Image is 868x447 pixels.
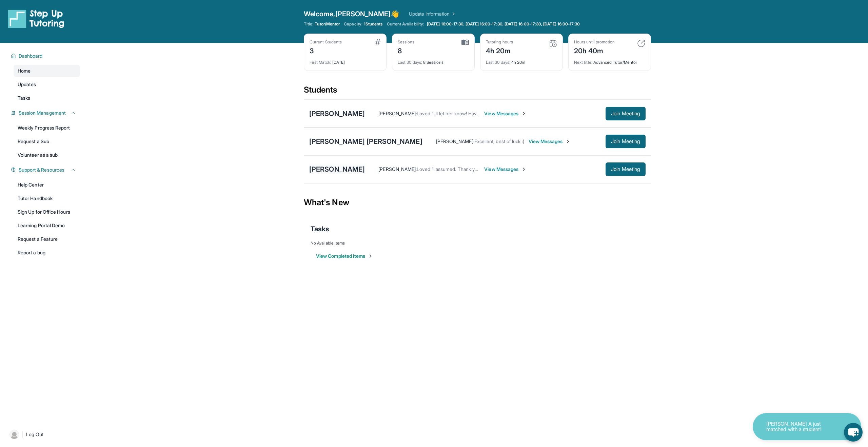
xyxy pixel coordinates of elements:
a: Report a bug [14,247,80,259]
span: [PERSON_NAME] : [378,111,417,116]
span: Dashboard [19,53,43,59]
img: card [549,39,557,47]
img: user-img [9,430,19,439]
span: Join Meeting [611,112,640,116]
span: Excellent, best of luck :) [474,138,525,144]
div: [PERSON_NAME] [309,164,365,174]
span: Last 30 days : [398,60,422,65]
span: Loved “I assumed. Thank you for clarifying. I will see her [DATE].” [417,166,556,172]
button: Join Meeting [606,162,646,176]
a: Request a Sub [14,135,80,148]
span: Next title : [574,60,592,65]
span: [PERSON_NAME] : [436,138,474,144]
button: Join Meeting [606,107,646,120]
a: Home [14,65,80,77]
img: card [461,39,469,45]
span: 1 Students [364,21,383,27]
div: Students [304,84,651,99]
span: Support & Resources [19,167,64,173]
img: card [375,39,381,45]
a: Learning Portal Demo [14,219,80,232]
a: [DATE] 16:00-17:30, [DATE] 16:00-17:30, [DATE] 16:00-17:30, [DATE] 16:00-17:30 [426,21,581,27]
a: Updates [14,78,80,91]
button: Join Meeting [606,135,646,148]
span: [PERSON_NAME] : [378,166,417,172]
div: Advanced Tutor/Mentor [574,56,645,65]
span: Tasks [18,95,30,101]
span: Home [18,67,31,74]
span: Log Out [26,431,44,438]
div: 4h 20m [486,45,513,56]
div: Tutoring hours [486,39,513,45]
a: Sign Up for Office Hours [14,206,80,218]
div: Sessions [398,39,415,45]
span: Welcome, [PERSON_NAME] 👋 [304,9,399,19]
span: View Messages [529,138,571,145]
span: View Messages [484,110,527,117]
span: [DATE] 16:00-17:30, [DATE] 16:00-17:30, [DATE] 16:00-17:30, [DATE] 16:00-17:30 [427,21,580,27]
div: 8 Sessions [398,56,469,65]
div: [PERSON_NAME] [309,109,365,118]
a: Tutor Handbook [14,192,80,205]
div: 3 [310,45,342,56]
span: Capacity: [344,21,362,27]
span: Last 30 days : [486,60,510,65]
button: View Completed Items [316,253,373,259]
div: 8 [398,45,415,56]
span: | [22,430,23,439]
button: chat-button [844,423,863,442]
a: |Log Out [7,427,80,442]
button: Session Management [16,110,76,116]
a: Request a Feature [14,233,80,245]
div: 4h 20m [486,56,557,65]
span: Current Availability: [387,21,424,27]
div: [DATE] [310,56,381,65]
span: Tasks [311,224,329,234]
span: Title: [304,21,313,27]
div: [PERSON_NAME] [PERSON_NAME] [309,137,422,146]
span: Tutor/Mentor [315,21,340,27]
div: Current Students [310,39,342,45]
img: card [637,39,645,47]
button: Support & Resources [16,167,76,173]
p: [PERSON_NAME] A just matched with a student! [766,421,834,432]
span: View Messages [484,166,527,173]
div: Hours until promotion [574,39,615,45]
img: logo [8,9,64,28]
img: Chevron-Right [521,111,527,116]
a: Weekly Progress Report [14,122,80,134]
a: Tasks [14,92,80,104]
a: Help Center [14,179,80,191]
span: Loved “I'll let her know! Have a wonderful long weekend!” [417,111,540,116]
div: 20h 40m [574,45,615,56]
span: Join Meeting [611,139,640,143]
img: Chevron Right [450,11,456,17]
span: Session Management [19,110,66,116]
span: Join Meeting [611,167,640,171]
img: Chevron-Right [565,139,571,144]
div: No Available Items [311,240,644,246]
span: First Match : [310,60,331,65]
span: Updates [18,81,36,88]
a: Volunteer as a sub [14,149,80,161]
a: Update Information [409,11,456,17]
div: What's New [304,188,651,217]
button: Dashboard [16,53,76,59]
img: Chevron-Right [521,167,527,172]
